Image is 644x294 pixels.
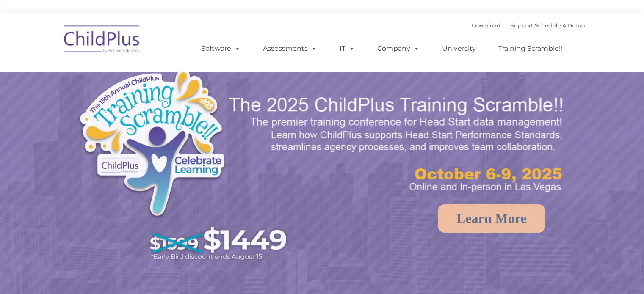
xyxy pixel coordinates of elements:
[438,204,545,233] a: Learn More
[535,22,585,29] a: Schedule A Demo
[254,40,326,57] a: Assessments
[472,22,500,29] a: Download
[60,19,144,62] img: ChildPlus by Procare Solutions
[193,40,249,57] a: Software
[472,22,585,29] font: |
[331,40,363,57] a: IT
[434,40,484,57] a: University
[369,40,428,57] a: Company
[490,40,571,57] a: Training Scramble!!
[511,22,533,29] a: Support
